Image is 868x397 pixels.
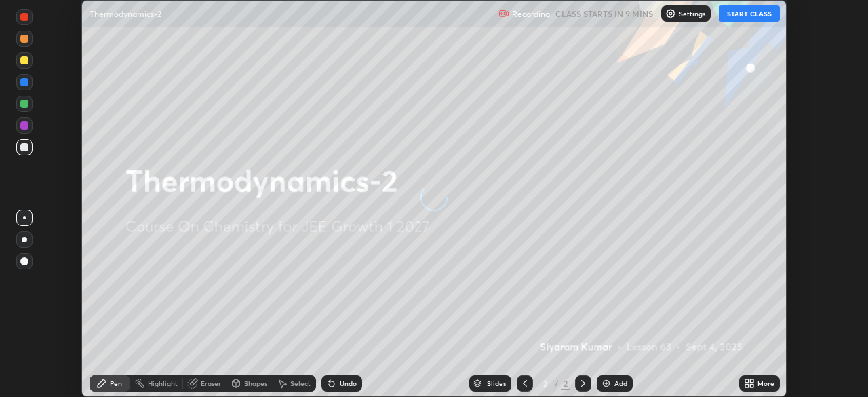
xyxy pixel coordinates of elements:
div: Select [290,380,311,387]
div: 2 [538,379,552,387]
div: Pen [110,380,122,387]
button: START CLASS [719,5,780,22]
div: Highlight [148,380,178,387]
div: / [555,379,559,387]
div: Slides [487,380,506,387]
div: More [757,380,774,387]
div: 2 [561,377,570,390]
h5: CLASS STARTS IN 9 MINS [555,7,653,20]
div: Eraser [201,380,221,387]
img: add-slide-button [601,378,612,389]
p: Settings [679,10,705,17]
img: recording.375f2c34.svg [498,8,509,19]
div: Add [614,380,627,387]
img: class-settings-icons [665,8,676,19]
div: Shapes [244,380,267,387]
div: Undo [340,380,357,387]
p: Recording [512,9,550,19]
p: Thermodynamics-2 [90,8,161,19]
